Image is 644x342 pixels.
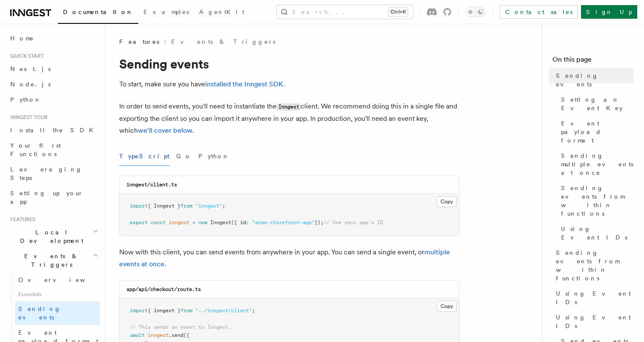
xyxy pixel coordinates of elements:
[138,126,192,134] a: we'll cover below
[246,219,249,225] span: :
[277,103,301,111] code: Inngest
[10,127,98,134] span: Install the SDK
[389,8,408,16] kbd: Ctrl+K
[18,276,106,283] span: Overview
[176,147,192,166] button: Go
[556,313,634,330] span: Using Event IDs
[7,162,100,185] a: Leveraging Steps
[581,5,637,19] a: Sign Up
[10,81,51,88] span: Node.js
[148,203,180,209] span: { Inngest }
[437,301,457,312] button: Copy
[130,203,148,209] span: import
[558,221,634,245] a: Using Event IDs
[7,138,100,162] a: Your first Functions
[552,68,634,92] a: Sending events
[63,9,133,15] span: Documentation
[323,219,383,225] span: // Use your app's ID
[556,289,634,306] span: Using Event IDs
[437,196,457,207] button: Copy
[552,310,634,333] a: Using Event IDs
[556,248,634,282] span: Sending events from within functions
[119,246,460,270] p: Now with this client, you can send events from anywhere in your app. You can send a single event,...
[10,166,82,181] span: Leveraging Steps
[7,31,100,46] a: Home
[195,308,252,313] span: "../inngest/client"
[222,203,225,209] span: ;
[558,148,634,180] a: Sending multiple events at once
[198,147,229,166] button: Python
[148,308,180,313] span: { inngest }
[58,3,138,24] a: Documentation
[18,305,61,321] span: Sending events
[199,9,244,15] span: AgentKit
[7,92,100,107] a: Python
[169,219,189,225] span: inngest
[7,53,44,60] span: Quick start
[7,252,93,269] span: Events & Triggers
[148,332,169,338] span: inngest
[7,228,93,245] span: Local Development
[561,95,634,112] span: Setting an Event Key
[180,203,192,209] span: from
[10,66,51,72] span: Next.js
[7,114,48,121] span: Inngest tour
[205,80,283,88] a: installed the Inngest SDK
[315,219,323,225] span: });
[119,248,450,268] a: multiple events at once
[556,71,634,88] span: Sending events
[130,332,145,338] span: await
[15,301,100,325] a: Sending events
[561,119,634,145] span: Event payload format
[7,225,100,248] button: Local Development
[10,96,41,103] span: Python
[126,182,177,188] code: inngest/client.ts
[231,219,246,225] span: ({ id
[252,219,315,225] span: "acme-storefront-app"
[7,216,35,223] span: Features
[171,37,275,46] a: Events & Triggers
[10,34,34,43] span: Home
[130,219,148,225] span: export
[169,332,183,338] span: .send
[7,61,100,77] a: Next.js
[119,78,460,90] p: To start, make sure you have .
[151,219,166,225] span: const
[7,185,100,209] a: Setting up your app
[500,5,578,19] a: Contact sales
[198,219,207,225] span: new
[10,142,61,157] span: Your first Functions
[10,190,83,205] span: Setting up your app
[252,308,255,313] span: ;
[194,3,249,23] a: AgentKit
[561,184,634,218] span: Sending events from within functions
[210,219,231,225] span: Inngest
[7,77,100,92] a: Node.js
[119,147,169,166] button: TypeScript
[561,151,634,177] span: Sending multiple events at once
[195,203,222,209] span: "inngest"
[138,3,194,23] a: Examples
[277,5,413,19] button: Search...Ctrl+K
[143,9,189,15] span: Examples
[552,54,634,68] h4: On this page
[15,288,100,301] span: Essentials
[558,180,634,221] a: Sending events from within functions
[7,248,100,272] button: Events & Triggers
[119,56,460,71] h1: Sending events
[192,219,195,225] span: =
[119,37,159,46] span: Features
[183,332,189,338] span: ({
[558,92,634,116] a: Setting an Event Key
[119,100,460,137] p: In order to send events, you'll need to instantiate the client. We recommend doing this in a sing...
[561,225,634,242] span: Using Event IDs
[126,286,201,292] code: app/api/checkout/route.ts
[552,286,634,310] a: Using Event IDs
[552,245,634,286] a: Sending events from within functions
[130,308,148,313] span: import
[558,116,634,148] a: Event payload format
[465,7,486,17] button: Toggle dark mode
[15,272,100,288] a: Overview
[180,308,192,313] span: from
[130,324,231,330] span: // This sends an event to Inngest.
